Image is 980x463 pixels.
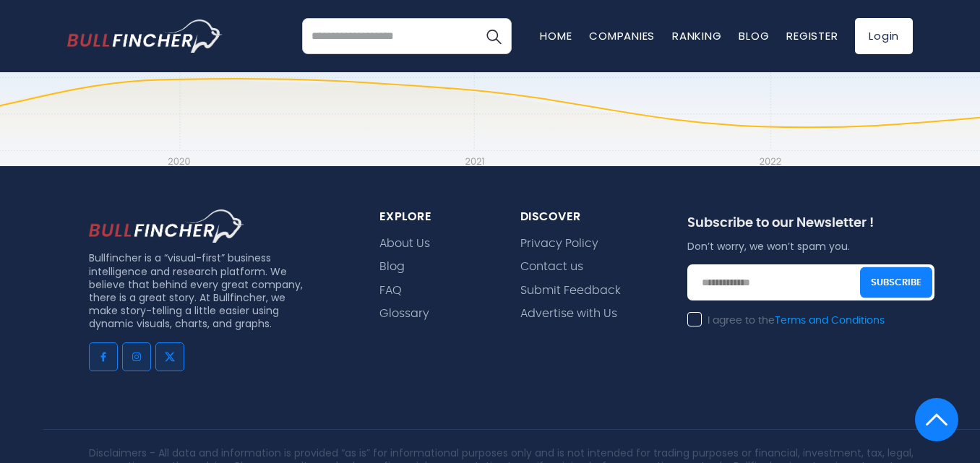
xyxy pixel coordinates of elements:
[476,18,512,54] button: Search
[379,260,405,274] a: Blog
[155,342,184,371] a: Go to twitter
[672,28,721,43] a: Ranking
[379,209,486,225] div: explore
[687,337,907,393] iframe: reCAPTCHA
[687,314,885,327] label: I agree to the
[687,215,934,239] div: Subscribe to our Newsletter !
[860,267,932,298] button: Subscribe
[89,342,118,371] a: Go to facebook
[687,240,934,253] p: Don’t worry, we won’t spam you.
[775,316,885,326] a: Terms and Conditions
[589,28,655,43] a: Companies
[379,307,429,321] a: Glossary
[520,237,598,251] a: Privacy Policy
[520,307,617,321] a: Advertise with Us
[67,20,223,53] img: bullfincher logo
[122,342,151,371] a: Go to instagram
[520,260,583,274] a: Contact us
[786,28,838,43] a: Register
[739,28,769,43] a: Blog
[67,20,223,53] a: Go to homepage
[379,284,402,298] a: FAQ
[89,251,309,330] p: Bullfincher is a “visual-first” business intelligence and research platform. We believe that behi...
[379,237,430,251] a: About Us
[520,209,653,225] div: Discover
[89,209,244,243] img: footer logo
[855,18,913,54] a: Login
[540,28,572,43] a: Home
[520,284,621,298] a: Submit Feedback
